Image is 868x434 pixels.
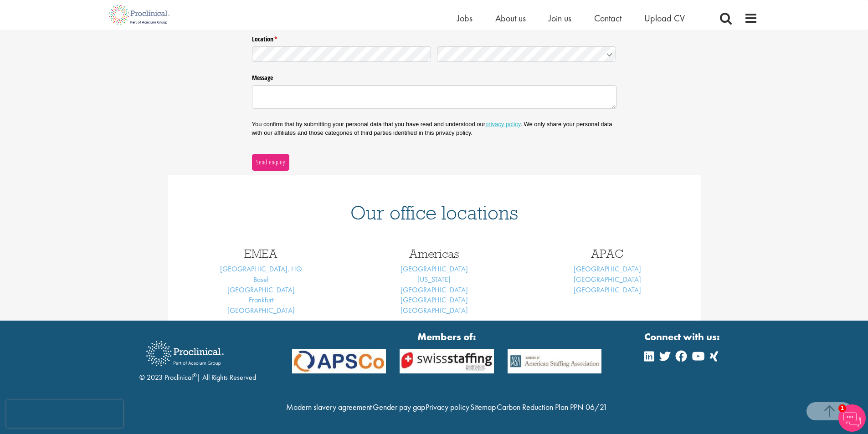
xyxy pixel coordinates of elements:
strong: Connect with us: [644,330,722,344]
a: [GEOGRAPHIC_DATA] [401,264,468,274]
a: Jobs [457,12,473,24]
h3: Americas [354,248,514,260]
a: [GEOGRAPHIC_DATA] [574,275,641,284]
a: Privacy policy [426,402,469,412]
sup: ® [193,372,197,379]
h3: EMEA [181,248,341,260]
button: Send enquiry [252,154,289,170]
a: [GEOGRAPHIC_DATA] [574,264,641,274]
a: Carbon Reduction Plan PPN 06/21 [497,402,607,412]
a: [GEOGRAPHIC_DATA] [227,285,295,295]
a: [GEOGRAPHIC_DATA], HQ [220,264,302,274]
p: You confirm that by submitting your personal data that you have read and understood our . We only... [252,120,616,137]
a: Upload CV [644,12,685,24]
input: Country [437,46,616,62]
a: [GEOGRAPHIC_DATA] [401,306,468,315]
a: Frankfurt [249,295,273,305]
a: Modern slavery agreement [286,402,372,412]
img: Chatbot [838,404,866,432]
div: © 2023 Proclinical | All Rights Reserved [139,334,256,383]
span: 1 [838,404,846,412]
a: privacy policy [485,121,520,128]
a: [GEOGRAPHIC_DATA] [574,285,641,295]
a: [US_STATE] [417,275,451,284]
img: APSCo [393,349,501,374]
h3: APAC [528,248,687,260]
a: About us [495,12,526,24]
a: [GEOGRAPHIC_DATA] [227,306,295,315]
strong: Members of: [292,330,602,344]
span: Send enquiry [256,157,285,167]
h1: Our office locations [181,203,687,223]
iframe: reCAPTCHA [6,400,123,428]
img: APSCo [285,349,393,374]
label: Message [252,71,616,82]
a: [GEOGRAPHIC_DATA] [401,295,468,305]
a: Gender pay gap [373,402,425,412]
a: Basel [253,275,268,284]
a: Contact [594,12,621,24]
img: Proclinical Recruitment [139,335,231,373]
input: State / Province / Region [252,46,431,62]
a: Join us [549,12,571,24]
legend: Location [252,32,616,44]
img: APSCo [501,349,609,374]
a: [GEOGRAPHIC_DATA] [401,285,468,295]
a: Sitemap [470,402,496,412]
